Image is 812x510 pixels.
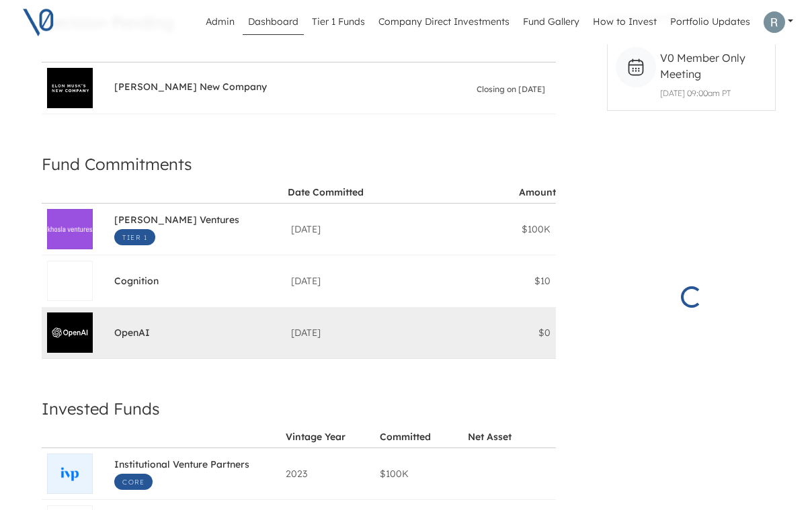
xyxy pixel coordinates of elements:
[114,229,155,245] span: Tier 1
[114,327,150,342] span: OpenAI
[764,11,785,33] img: Profile
[373,9,515,35] a: Company Direct Investments
[42,394,556,423] h4: Invested Funds
[200,9,240,35] a: Admin
[243,9,304,35] a: Dashboard
[477,83,545,96] span: Closing on [DATE]
[468,222,551,236] div: $100K
[380,431,431,443] div: Committed
[518,9,585,35] a: Fund Gallery
[655,87,770,99] p: [DATE] 09:00am PT
[286,431,346,443] div: Vintage Year
[468,326,551,339] div: $0
[114,458,249,474] span: Institutional Venture Partners
[587,9,662,35] a: How to Invest
[22,5,55,39] img: V0 logo
[468,431,512,443] div: Net Asset
[288,186,364,198] div: Date Committed
[114,214,239,229] span: [PERSON_NAME] Ventures
[291,222,457,236] div: [DATE]
[380,467,460,480] div: $100K
[291,326,457,339] div: [DATE]
[665,9,756,35] a: Portfolio Updates
[660,50,770,82] span: V0 Member Only Meeting
[468,274,551,288] div: $10
[42,150,556,178] h4: Fund Commitments
[286,467,369,480] div: 2023
[114,275,159,290] span: Cognition
[307,9,370,35] a: Tier 1 Funds
[291,274,457,288] div: [DATE]
[519,186,556,198] div: Amount
[114,81,267,96] span: [PERSON_NAME] New Company
[114,474,153,490] span: Core
[48,83,92,94] img: Elon Musk's New Company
